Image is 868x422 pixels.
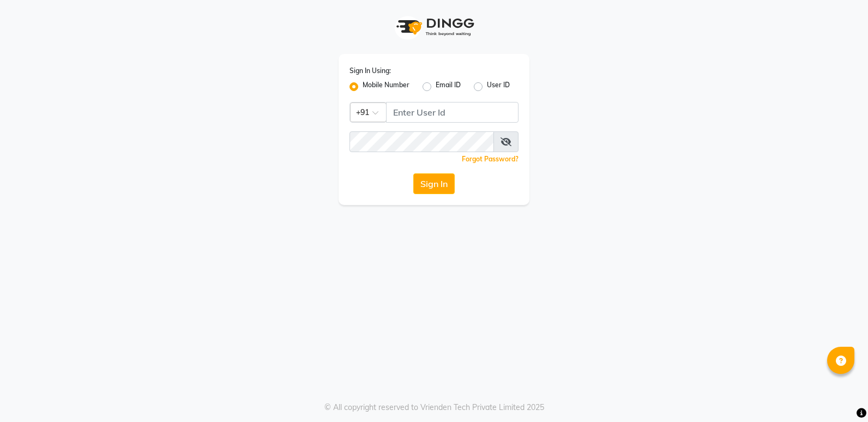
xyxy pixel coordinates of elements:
[436,80,461,93] label: Email ID
[487,80,510,93] label: User ID
[363,80,409,93] label: Mobile Number
[386,102,519,123] input: Username
[413,173,455,194] button: Sign In
[349,131,494,152] input: Username
[390,11,478,43] img: logo1.svg
[822,378,857,411] iframe: chat widget
[349,66,391,76] label: Sign In Using:
[462,155,519,163] a: Forgot Password?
